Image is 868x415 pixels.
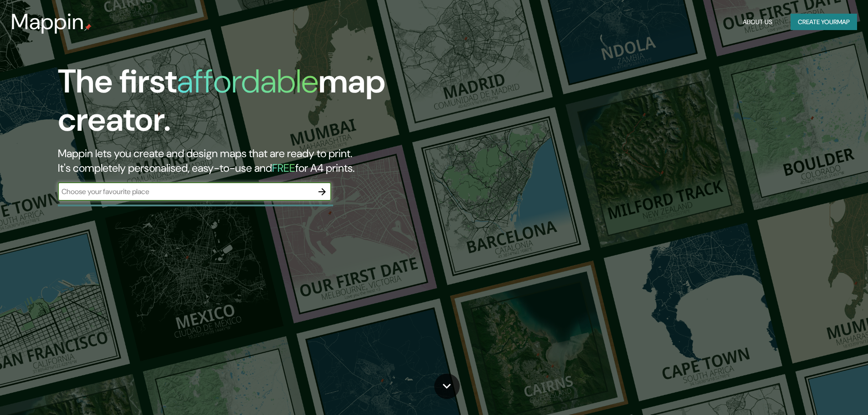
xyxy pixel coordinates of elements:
[58,62,492,146] h1: The first map creator.
[739,14,776,31] button: About Us
[11,9,84,35] h3: Mappin
[84,24,92,31] img: mappin-pin
[58,146,492,175] h2: Mappin lets you create and design maps that are ready to print. It's completely personalised, eas...
[272,161,295,175] h5: FREE
[177,60,318,102] h1: affordable
[58,186,313,197] input: Choose your favourite place
[791,14,857,31] button: Create yourmap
